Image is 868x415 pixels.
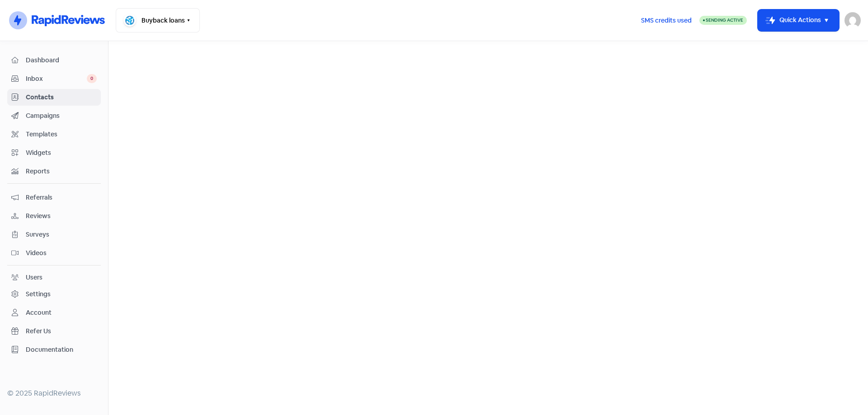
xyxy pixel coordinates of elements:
a: Campaigns [7,107,101,124]
span: Referrals [26,193,97,202]
img: User [844,12,861,28]
span: Dashboard [26,56,97,65]
a: SMS credits used [633,15,699,24]
a: Documentation [7,341,101,358]
div: © 2025 RapidReviews [7,388,101,399]
span: Widgets [26,148,97,158]
span: Templates [26,130,97,139]
a: Widgets [7,145,101,161]
span: Inbox [26,74,87,84]
button: Quick Actions [758,9,839,31]
span: Refer Us [26,326,97,336]
a: Settings [7,286,101,303]
span: 0 [87,74,97,83]
a: Refer Us [7,323,101,340]
a: Account [7,304,101,321]
button: Buyback loans [116,8,200,33]
span: Reports [26,167,97,176]
a: Dashboard [7,52,101,69]
span: Sending Active [706,17,743,23]
a: Users [7,269,101,286]
span: Surveys [26,230,97,239]
span: Reviews [26,211,97,221]
span: Documentation [26,345,97,354]
a: Sending Active [699,15,747,26]
a: Reports [7,163,101,180]
a: Referrals [7,189,101,206]
span: Videos [26,248,97,258]
a: Reviews [7,208,101,224]
span: SMS credits used [641,16,692,25]
div: Account [26,308,52,317]
div: Users [26,273,42,282]
a: Videos [7,245,101,261]
a: Templates [7,126,101,143]
div: Settings [26,289,51,299]
a: Contacts [7,89,101,106]
span: Contacts [26,93,97,102]
a: Inbox 0 [7,70,101,87]
span: Campaigns [26,111,97,121]
a: Surveys [7,226,101,243]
